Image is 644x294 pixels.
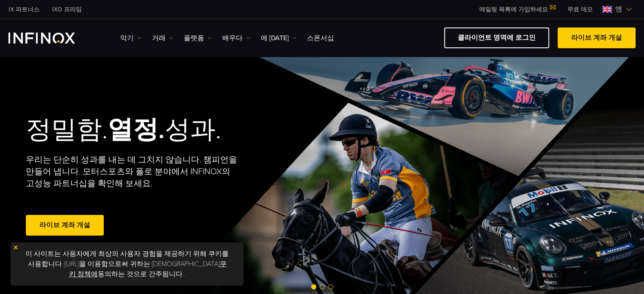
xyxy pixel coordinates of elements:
a: 라이브 계좌 개설 [26,215,104,236]
font: 열정. [108,115,165,145]
font: 에 [DATE] [261,34,289,42]
font: 메일링 목록에 가입하세요 [479,6,548,13]
font: 동의하는 것으로 간주됩니다 . [98,270,185,278]
font: 스폰서십 [307,34,334,42]
font: 플랫폼 [184,34,204,42]
a: 배우다 [222,33,250,43]
a: 라이브 계좌 개설 [558,27,636,48]
a: 인피녹스 [46,5,88,14]
a: 클라이언트 영역에 로그인 [444,27,549,48]
font: 정밀함. [26,115,108,145]
a: 스폰서십 [307,33,334,43]
font: IX 파트너스 [8,6,39,13]
a: 인피녹스 메뉴 [561,5,599,14]
font: 클라이언트 영역에 로그인 [458,33,536,42]
font: 우리는 단순히 성과를 내는 데 그치지 않습니다. 챔피언을 만들어 냅니다. 모터스포츠와 폴로 분야에서 INFINOX의 고성능 파트너십을 확인해 보세요. [26,155,237,189]
span: 슬라이드 3으로 이동 [328,284,333,289]
font: 엔 [615,5,622,14]
a: 메일링 목록에 가입하세요 [473,6,561,13]
font: 이 사이트는 사용자에게 최상의 사용자 경험을 제공하기 위해 쿠키를 사용합니다. [URL]을 이용함으로써 귀하는 [DEMOGRAPHIC_DATA] [25,250,229,268]
font: 라이브 계좌 개설 [571,33,622,42]
a: 에 [DATE] [261,33,296,43]
a: 악기 [120,33,141,43]
font: 라이브 계좌 개설 [39,221,90,229]
font: 성과. [165,115,221,145]
a: INFINOX 로고 [8,33,95,44]
font: 배우다 [222,34,243,42]
font: 악기 [120,34,134,42]
font: 거래 [152,34,166,42]
font: IXO 프라임 [52,6,82,13]
span: 슬라이드 1로 이동 [311,284,316,289]
a: 거래 [152,33,173,43]
img: 노란색 닫기 아이콘 [13,245,19,250]
a: 인피녹스 [2,5,46,14]
font: 무료 데모 [567,6,593,13]
a: 플랫폼 [184,33,212,43]
span: 슬라이드 2로 이동 [320,284,325,289]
